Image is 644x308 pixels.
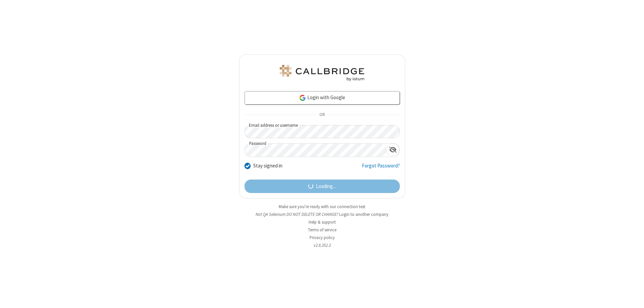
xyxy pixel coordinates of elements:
li: v2.6.352.3 [239,242,405,248]
img: google-icon.png [299,94,306,102]
a: Make sure you're ready with our connection test [279,204,365,209]
label: Stay signed in [253,162,282,170]
a: Help & support [309,219,336,225]
button: Login to another company [339,211,388,218]
img: QA Selenium DO NOT DELETE OR CHANGE [278,65,366,81]
a: Forgot Password? [362,162,400,175]
li: Not QA Selenium DO NOT DELETE OR CHANGE? [239,211,405,218]
input: Password [245,144,386,157]
a: Login with Google [245,91,400,105]
div: Show password [386,144,399,156]
input: Email address or username [245,125,400,138]
button: Loading... [245,180,400,193]
a: Privacy policy [310,235,335,240]
span: OR [317,110,327,120]
a: Terms of service [308,227,336,233]
span: Loading... [316,183,336,190]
